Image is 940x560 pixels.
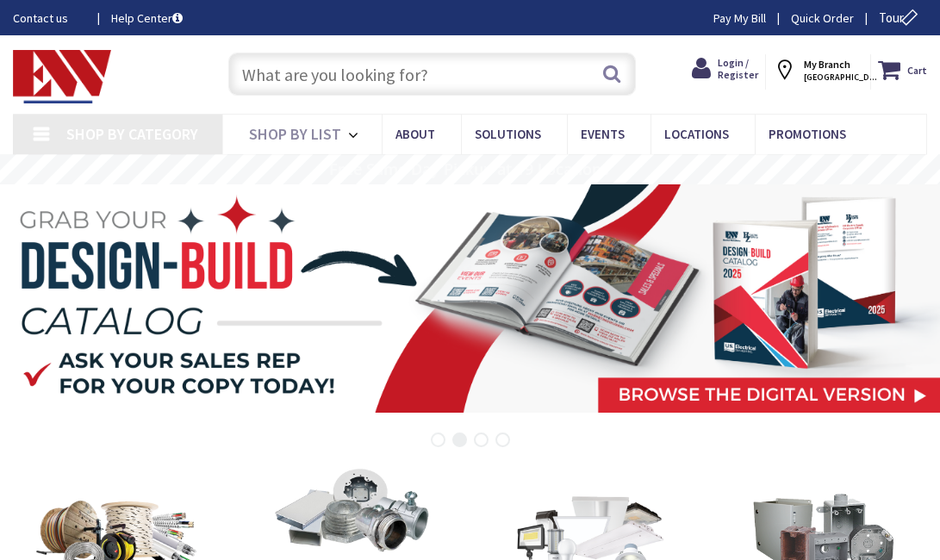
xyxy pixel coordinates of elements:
[907,54,927,85] strong: Cart
[692,54,758,84] a: Login / Register
[773,54,863,85] div: My Branch [GEOGRAPHIC_DATA], [GEOGRAPHIC_DATA]
[395,126,435,142] span: About
[249,124,341,144] span: Shop By List
[664,126,729,142] span: Locations
[13,9,84,27] a: Contact us
[713,9,766,27] a: Pay My Bill
[769,126,846,142] span: Promotions
[13,50,111,103] img: Electrical Wholesalers, Inc.
[718,56,758,81] span: Login / Register
[804,72,877,83] span: [GEOGRAPHIC_DATA], [GEOGRAPHIC_DATA]
[475,126,541,142] span: Solutions
[581,126,625,142] span: Events
[111,9,183,27] a: Help Center
[879,9,923,26] span: Tour
[878,54,927,85] a: Cart
[228,53,636,96] input: What are you looking for?
[804,58,850,71] strong: My Branch
[66,124,198,144] span: Shop By Category
[329,161,609,177] rs-layer: Free Same Day Pickup at 19 Locations
[791,9,854,27] a: Quick Order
